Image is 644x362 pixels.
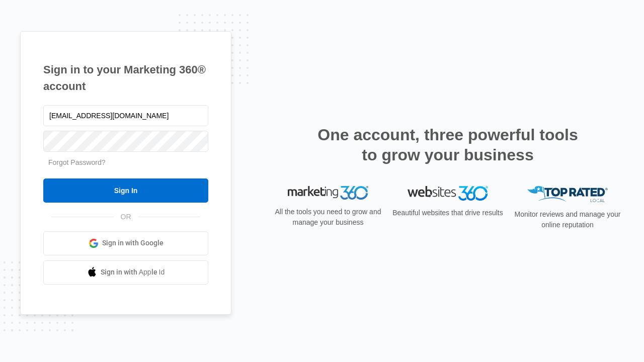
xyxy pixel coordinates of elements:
[48,158,106,166] a: Forgot Password?
[511,209,624,230] p: Monitor reviews and manage your online reputation
[527,186,608,203] img: Top Rated Local
[114,212,138,222] span: OR
[102,238,164,248] span: Sign in with Google
[391,208,504,218] p: Beautiful websites that drive results
[408,186,488,201] img: Websites 360
[43,260,208,285] a: Sign in with Apple Id
[43,105,208,126] input: Email
[43,231,208,255] a: Sign in with Google
[43,61,208,95] h1: Sign in to your Marketing 360® account
[272,207,384,228] p: All the tools you need to grow and manage your business
[288,186,368,200] img: Marketing 360
[101,267,165,278] span: Sign in with Apple Id
[314,125,581,165] h2: One account, three powerful tools to grow your business
[43,178,208,203] input: Sign In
